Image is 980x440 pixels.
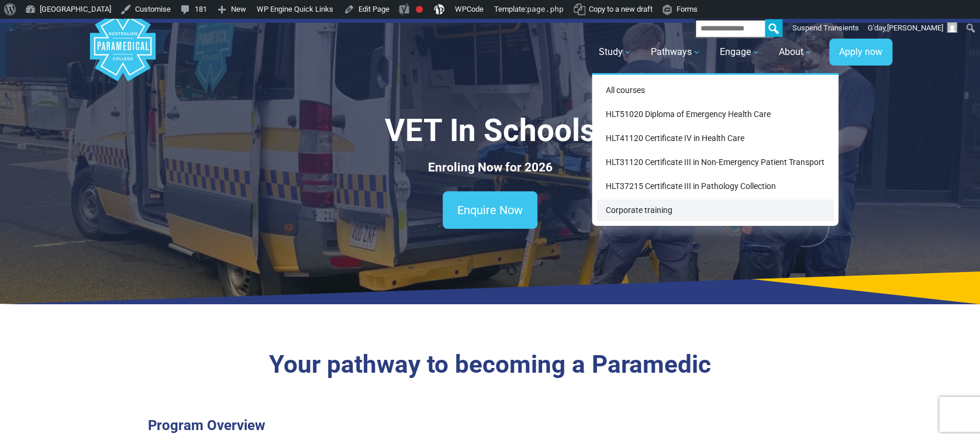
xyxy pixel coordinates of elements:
[443,191,537,229] a: Enquire Now
[148,112,832,149] h1: VET In Schools
[428,160,553,174] strong: Enroling Now for 2026
[864,19,962,37] a: G'day,
[596,128,834,149] a: HLT41120 Certificate IV in Health Care
[887,23,943,32] span: [PERSON_NAME]
[148,417,483,434] h3: Program Overview
[596,80,834,101] a: All courses
[592,73,838,226] div: Study
[596,176,834,197] a: HLT37215 Certificate III in Pathology Collection
[644,36,708,68] a: Pathways
[88,23,158,82] a: Australian Paramedical College
[772,36,820,68] a: About
[596,152,834,173] a: HLT31120 Certificate III in Non-Emergency Patient Transport
[788,19,864,37] a: Suspend Transients
[596,200,834,221] a: Corporate training
[596,104,834,125] a: HLT51020 Diploma of Emergency Health Care
[829,39,892,66] a: Apply now
[713,36,767,68] a: Engage
[148,350,832,380] h3: Your pathway to becoming a Paramedic
[592,36,639,68] a: Study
